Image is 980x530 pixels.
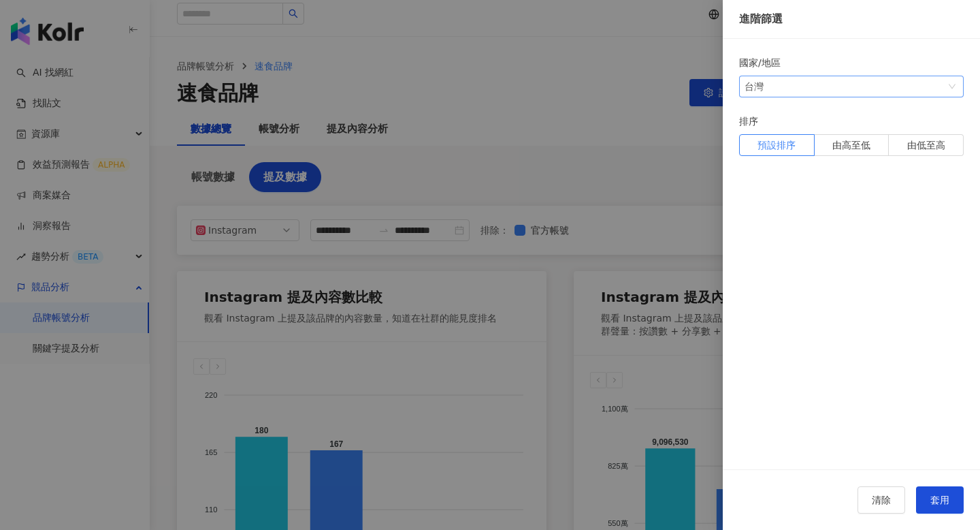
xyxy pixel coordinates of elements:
[757,138,796,153] span: 預設排序
[832,138,870,153] span: 由高至低
[745,76,789,97] div: 台灣
[739,11,964,27] div: 進階篩選
[930,495,949,505] span: 套用
[739,55,790,70] label: 國家/地區
[739,114,768,129] label: 排序
[857,486,905,514] button: 清除
[872,495,891,505] span: 清除
[907,138,945,153] span: 由低至高
[916,486,964,514] button: 套用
